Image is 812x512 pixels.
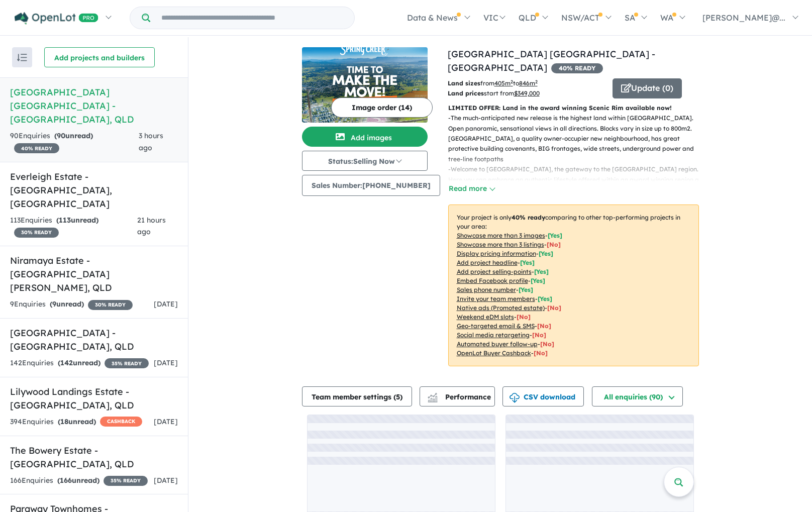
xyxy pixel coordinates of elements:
button: Image order (14) [331,97,433,118]
img: Openlot PRO Logo White [15,12,98,25]
div: 142 Enquir ies [10,357,149,369]
span: 35 % READY [105,358,149,368]
img: line-chart.svg [428,393,437,398]
img: bar-chart.svg [428,396,438,402]
img: download icon [510,393,520,403]
span: [No] [532,331,546,339]
span: [DATE] [154,417,178,426]
div: 9 Enquir ies [10,298,133,311]
span: [ Yes ] [520,259,535,266]
p: Your project is only comparing to other top-performing projects in your area: - - - - - - - - - -... [448,204,699,366]
span: [ Yes ] [539,250,553,257]
p: from [448,78,605,88]
u: OpenLot Buyer Cashback [457,349,531,357]
button: Add projects and builders [44,47,155,67]
button: Team member settings (5) [302,386,412,406]
strong: ( unread) [50,299,84,309]
span: 113 [59,216,71,225]
u: Display pricing information [457,250,536,257]
button: Read more [448,183,495,194]
b: Land prices [448,89,484,97]
div: 166 Enquir ies [10,475,148,487]
span: [No] [547,304,561,312]
strong: ( unread) [58,417,96,426]
span: 166 [60,476,72,485]
p: start from [448,88,605,98]
sup: 2 [511,79,513,84]
img: sort.svg [17,54,27,61]
button: Update (0) [613,78,682,98]
img: Spring Creek Estate Scenic Rim - Beaudesert [302,47,428,123]
span: 18 [60,417,68,426]
b: Land sizes [448,79,480,87]
u: Geo-targeted email & SMS [457,322,535,330]
p: LIMITED OFFER: Land in the award winning Scenic Rim available now! [448,103,699,113]
span: 30 % READY [14,228,59,238]
u: $ 349,000 [514,89,540,97]
span: [ Yes ] [534,268,549,275]
p: - The much-anticipated new release is the highest land within [GEOGRAPHIC_DATA]. Open panoramic, ... [448,113,707,164]
u: Automated buyer follow-up [457,340,538,348]
u: Showcase more than 3 images [457,232,545,239]
h5: [GEOGRAPHIC_DATA] - [GEOGRAPHIC_DATA] , QLD [10,326,178,353]
span: [DATE] [154,299,178,309]
u: 405 m [494,79,513,87]
span: [ Yes ] [531,277,545,284]
button: Status:Selling Now [302,151,428,171]
u: Social media retargeting [457,331,530,339]
strong: ( unread) [57,476,99,485]
h5: [GEOGRAPHIC_DATA] [GEOGRAPHIC_DATA] - [GEOGRAPHIC_DATA] , QLD [10,85,178,126]
span: 40 % READY [551,63,603,73]
span: to [513,79,538,87]
span: 90 [57,131,65,140]
span: 35 % READY [104,476,148,486]
input: Try estate name, suburb, builder or developer [152,7,352,29]
span: [No] [537,322,551,330]
span: [No] [517,313,531,321]
div: 113 Enquir ies [10,215,137,239]
span: [DATE] [154,476,178,485]
strong: ( unread) [54,131,93,140]
span: [ Yes ] [538,295,552,302]
span: [ Yes ] [548,232,562,239]
b: 40 % ready [512,214,545,221]
h5: Lilywood Landings Estate - [GEOGRAPHIC_DATA] , QLD [10,385,178,412]
u: 846 m [519,79,538,87]
button: Performance [420,386,495,406]
button: Add images [302,127,428,147]
button: CSV download [502,386,584,406]
button: All enquiries (90) [592,386,683,406]
u: Sales phone number [457,286,516,293]
strong: ( unread) [56,216,98,225]
span: [ No ] [547,241,561,248]
h5: Niramaya Estate - [GEOGRAPHIC_DATA][PERSON_NAME] , QLD [10,254,178,294]
div: 90 Enquir ies [10,130,139,154]
h5: Everleigh Estate - [GEOGRAPHIC_DATA] , [GEOGRAPHIC_DATA] [10,170,178,211]
u: Add project headline [457,259,518,266]
span: 142 [60,358,73,367]
span: [PERSON_NAME]@... [702,13,785,23]
u: Embed Facebook profile [457,277,528,284]
span: 9 [52,299,56,309]
sup: 2 [535,79,538,84]
span: 30 % READY [88,300,133,310]
span: 40 % READY [14,143,59,153]
span: CASHBACK [100,417,142,427]
span: 3 hours ago [139,131,163,152]
span: [DATE] [154,358,178,367]
u: Native ads (Promoted estate) [457,304,545,312]
p: - Welcome to [GEOGRAPHIC_DATA], the gateway to the [GEOGRAPHIC_DATA] region. Here you can embrace... [448,164,707,246]
span: [No] [534,349,548,357]
span: [ Yes ] [519,286,533,293]
span: [No] [540,340,554,348]
span: 21 hours ago [137,216,166,237]
button: Sales Number:[PHONE_NUMBER] [302,175,440,196]
u: Showcase more than 3 listings [457,241,544,248]
u: Weekend eDM slots [457,313,514,321]
span: Performance [429,392,491,401]
h5: The Bowery Estate - [GEOGRAPHIC_DATA] , QLD [10,444,178,471]
span: 5 [396,392,400,401]
u: Add project selling-points [457,268,532,275]
u: Invite your team members [457,295,535,302]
